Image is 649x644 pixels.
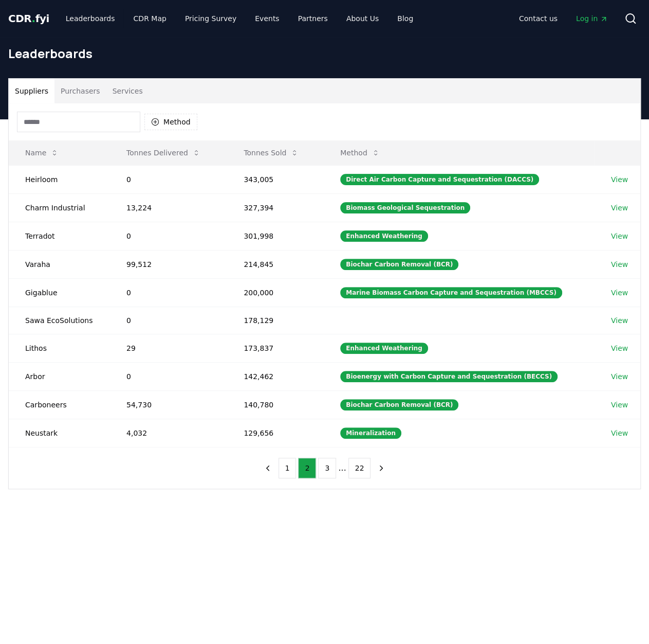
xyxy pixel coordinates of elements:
td: 99,512 [110,250,227,278]
div: Direct Air Carbon Capture and Sequestration (DACCS) [340,174,539,185]
button: 1 [279,458,296,478]
div: Marine Biomass Carbon Capture and Sequestration (MBCCS) [340,287,562,298]
h1: Leaderboards [8,45,641,62]
td: 0 [110,307,227,334]
td: Neustark [9,419,110,447]
td: Heirloom [9,165,110,193]
a: View [611,371,628,382]
td: 13,224 [110,193,227,222]
button: Method [144,114,197,130]
span: . [32,12,35,25]
td: 129,656 [227,419,324,447]
a: About Us [338,9,387,28]
a: Log in [568,9,616,28]
td: Sawa EcoSolutions [9,307,110,334]
a: View [611,400,628,410]
td: 200,000 [227,278,324,307]
nav: Main [58,9,421,28]
a: View [611,315,628,326]
td: 140,780 [227,390,324,419]
td: 29 [110,334,227,362]
td: Terradot [9,222,110,250]
td: Charm Industrial [9,193,110,222]
td: 214,845 [227,250,324,278]
button: 3 [318,458,336,478]
button: Tonnes Delivered [118,142,209,163]
li: ... [338,462,346,474]
button: Tonnes Sold [235,142,307,163]
button: 2 [298,458,316,478]
div: Biomass Geological Sequestration [340,202,470,213]
td: 301,998 [227,222,324,250]
td: 54,730 [110,390,227,419]
a: Pricing Survey [177,9,245,28]
td: Carboneers [9,390,110,419]
a: Leaderboards [58,9,123,28]
td: 0 [110,165,227,193]
span: CDR fyi [8,12,49,25]
div: Biochar Carbon Removal (BCR) [340,259,458,270]
a: View [611,343,628,353]
a: View [611,174,628,185]
button: Method [332,142,388,163]
td: Lithos [9,334,110,362]
a: Partners [290,9,336,28]
td: 142,462 [227,362,324,390]
td: 0 [110,362,227,390]
td: Gigablue [9,278,110,307]
button: 22 [348,458,371,478]
td: 327,394 [227,193,324,222]
a: CDR.fyi [8,11,49,26]
a: View [611,231,628,241]
td: 4,032 [110,419,227,447]
div: Bioenergy with Carbon Capture and Sequestration (BECCS) [340,371,558,382]
td: 0 [110,278,227,307]
button: Purchasers [54,79,106,103]
button: Suppliers [9,79,54,103]
div: Enhanced Weathering [340,230,428,242]
td: Arbor [9,362,110,390]
button: Name [17,142,67,163]
a: View [611,288,628,298]
td: 178,129 [227,307,324,334]
a: Contact us [511,9,566,28]
td: 173,837 [227,334,324,362]
div: Mineralization [340,427,401,439]
div: Biochar Carbon Removal (BCR) [340,399,458,410]
button: previous page [259,458,276,478]
button: next page [373,458,390,478]
nav: Main [511,9,616,28]
a: View [611,259,628,270]
div: Enhanced Weathering [340,343,428,354]
a: View [611,203,628,213]
td: Varaha [9,250,110,278]
td: 343,005 [227,165,324,193]
a: CDR Map [125,9,175,28]
span: Log in [576,13,608,24]
a: View [611,428,628,438]
a: Events [247,9,287,28]
td: 0 [110,222,227,250]
button: Services [106,79,149,103]
a: Blog [389,9,421,28]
